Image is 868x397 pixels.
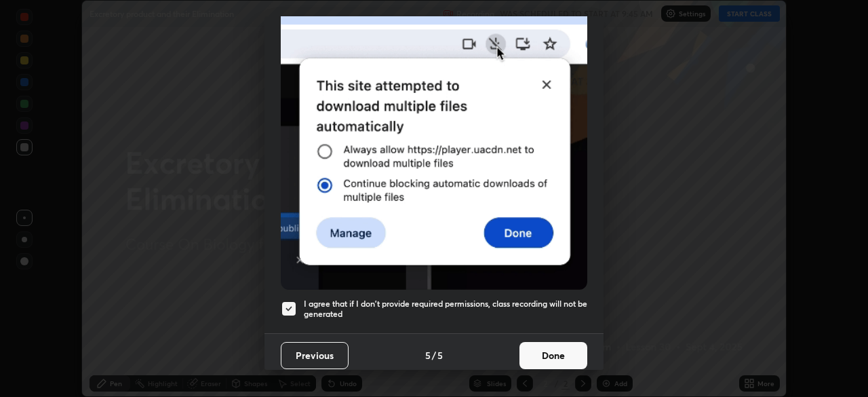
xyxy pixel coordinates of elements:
h4: 5 [437,348,443,362]
h5: I agree that if I don't provide required permissions, class recording will not be generated [304,299,587,320]
h4: 5 [425,348,431,362]
button: Done [519,342,587,369]
h4: / [432,348,436,362]
button: Previous [281,342,349,369]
